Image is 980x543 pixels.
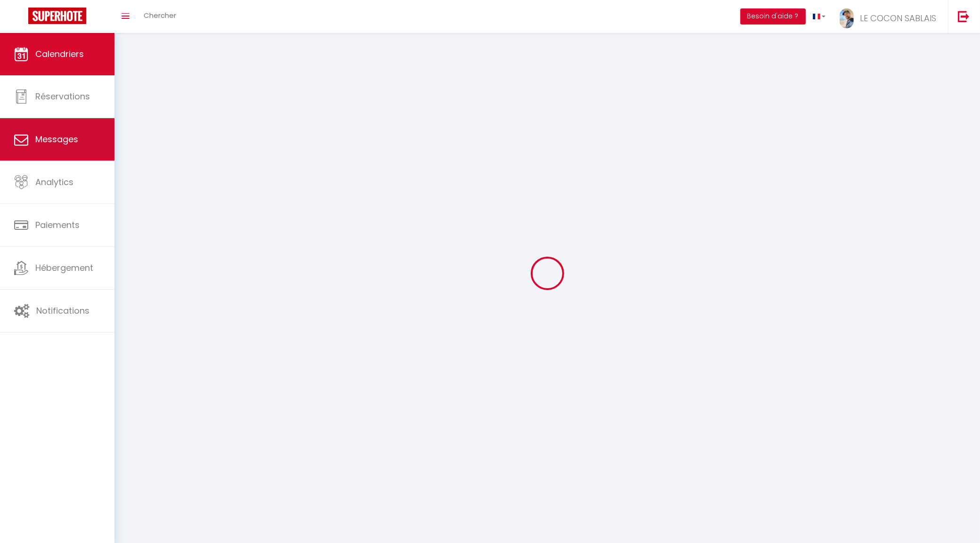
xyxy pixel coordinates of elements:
span: Chercher [144,10,176,20]
span: Calendriers [35,48,84,60]
span: Analytics [35,176,73,188]
img: ... [840,8,854,28]
img: Super Booking [28,8,86,24]
span: LE COCON SABLAIS [860,12,936,24]
span: Paiements [35,219,80,231]
button: Besoin d'aide ? [740,8,806,24]
span: Réservations [35,90,90,102]
span: Messages [35,133,78,145]
span: Notifications [36,305,89,316]
img: logout [958,10,970,22]
button: Ouvrir le widget de chat LiveChat [8,4,36,32]
span: Hébergement [35,262,93,274]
